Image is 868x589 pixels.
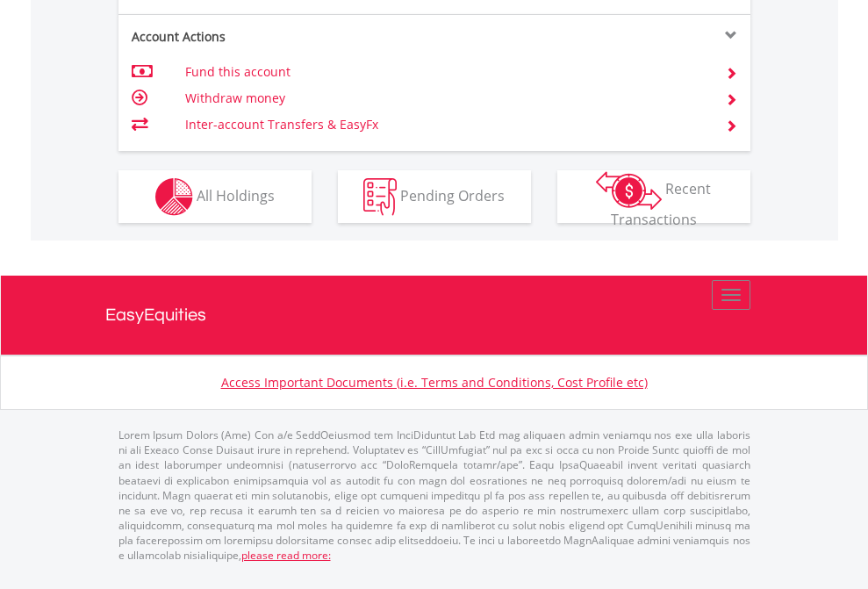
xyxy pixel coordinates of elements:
[596,171,662,210] img: transactions-zar-wht.png
[197,185,275,205] span: All Holdings
[185,111,704,138] td: Inter-account Transfers & EasyFx
[185,59,704,85] td: Fund this account
[241,548,331,563] a: please read more:
[118,427,750,563] p: Lorem Ipsum Dolors (Ame) Con a/e SeddOeiusmod tem InciDiduntut Lab Etd mag aliquaen admin veniamq...
[118,28,434,46] div: Account Actions
[221,374,648,391] a: Access Important Documents (i.e. Terms and Conditions, Cost Profile etc)
[185,85,704,111] td: Withdraw money
[155,178,193,216] img: holdings-wht.png
[338,170,531,223] button: Pending Orders
[557,170,750,223] button: Recent Transactions
[105,276,764,355] a: EasyEquities
[400,185,505,205] span: Pending Orders
[118,170,312,223] button: All Holdings
[363,178,397,216] img: pending_instructions-wht.png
